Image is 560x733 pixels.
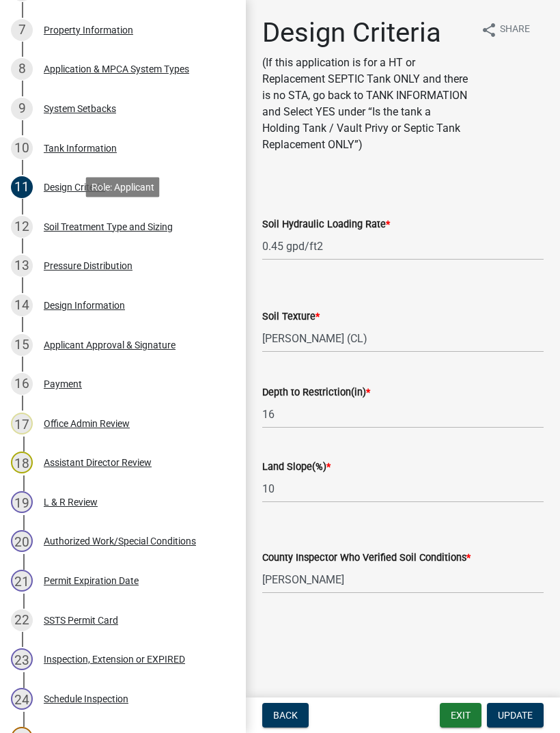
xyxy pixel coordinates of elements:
[11,19,33,41] div: 7
[11,452,33,473] div: 18
[487,703,544,728] button: Update
[11,98,33,120] div: 9
[11,373,33,395] div: 16
[262,703,309,728] button: Back
[44,694,128,704] div: Schedule Inspection
[11,334,33,356] div: 15
[262,16,470,49] h1: Design Criteria
[500,22,530,38] span: Share
[44,261,132,271] div: Pressure Distribution
[44,182,105,192] div: Design Criteria
[44,104,116,113] div: System Setbacks
[44,576,139,585] div: Permit Expiration Date
[11,137,33,159] div: 10
[470,16,541,43] button: shareShare
[44,143,117,153] div: Tank Information
[11,530,33,552] div: 20
[11,58,33,80] div: 8
[11,176,33,198] div: 11
[44,379,82,389] div: Payment
[498,710,533,721] span: Update
[262,312,320,322] label: Soil Texture
[262,462,331,472] label: Land Slope(%)
[11,648,33,670] div: 23
[44,222,173,232] div: Soil Treatment Type and Sizing
[11,216,33,238] div: 12
[11,413,33,434] div: 17
[44,301,125,310] div: Design Information
[11,609,33,631] div: 22
[11,491,33,513] div: 19
[11,570,33,592] div: 21
[86,177,160,197] div: Role: Applicant
[262,55,470,153] p: (If this application is for a HT or Replacement SEPTIC Tank ONLY and there is no STA, go back to ...
[262,388,370,398] label: Depth to Restriction(in)
[44,616,118,625] div: SSTS Permit Card
[44,536,196,546] div: Authorized Work/Special Conditions
[44,654,185,664] div: Inspection, Extension or EXPIRED
[440,703,481,728] button: Exit
[481,22,497,38] i: share
[262,220,390,230] label: Soil Hydraulic Loading Rate
[11,255,33,277] div: 13
[44,340,176,350] div: Applicant Approval & Signature
[44,25,133,35] div: Property Information
[11,294,33,316] div: 14
[262,553,471,563] label: County Inspector Who Verified Soil Conditions
[11,688,33,710] div: 24
[44,458,152,467] div: Assistant Director Review
[44,497,98,507] div: L & R Review
[273,710,298,721] span: Back
[44,64,189,74] div: Application & MPCA System Types
[44,419,130,428] div: Office Admin Review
